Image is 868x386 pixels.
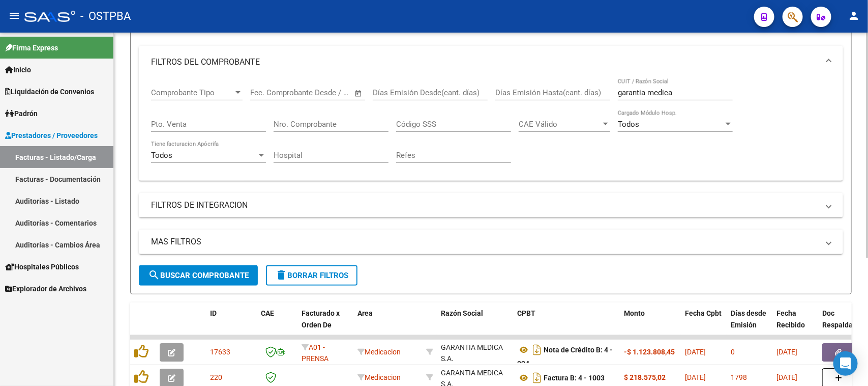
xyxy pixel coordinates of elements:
[302,343,328,363] span: A01 - PRENSA
[250,88,291,97] input: Fecha inicio
[727,302,772,347] datatable-header-cell: Días desde Emisión
[148,269,160,281] mat-icon: search
[139,265,258,286] button: Buscar Comprobante
[275,269,287,281] mat-icon: delete
[148,271,249,280] span: Buscar Comprobante
[530,342,544,358] i: Descargar documento
[139,78,843,181] div: FILTROS DEL COMPROBANTE
[517,309,535,317] span: CPBT
[210,348,230,356] span: 17633
[353,302,422,347] datatable-header-cell: Area
[151,88,233,97] span: Comprobante Tipo
[151,236,819,247] mat-panel-title: MAS FILTROS
[5,86,94,97] span: Liquidación de Convenios
[151,200,819,211] mat-panel-title: FILTROS DE INTEGRACION
[5,108,38,119] span: Padrón
[210,309,217,317] span: ID
[441,342,509,365] div: GARANTIA MEDICA S.A.
[257,302,297,347] datatable-header-cell: CAE
[519,120,601,129] span: CAE Válido
[776,348,797,356] span: [DATE]
[139,230,843,254] mat-expansion-panel-header: MAS FILTROS
[301,88,350,97] input: Fecha fin
[624,309,645,317] span: Monto
[517,346,613,368] strong: Nota de Crédito B: 4 - 324
[5,130,98,141] span: Prestadores / Proveedores
[530,370,544,386] i: Descargar documento
[5,283,86,294] span: Explorador de Archivos
[620,302,681,347] datatable-header-cell: Monto
[624,348,675,356] strong: -$ 1.123.808,45
[210,373,222,381] span: 220
[302,309,340,329] span: Facturado x Orden De
[441,342,509,363] div: 30708074949
[139,193,843,217] mat-expansion-panel-header: FILTROS DE INTEGRACION
[151,57,819,68] mat-panel-title: FILTROS DEL COMPROBANTE
[624,373,666,381] strong: $ 218.575,02
[357,348,401,356] span: Medicacion
[685,348,706,356] span: [DATE]
[5,261,79,272] span: Hospitales Públicos
[357,309,373,317] span: Area
[513,302,620,347] datatable-header-cell: CPBT
[357,373,401,381] span: Medicacion
[266,265,357,286] button: Borrar Filtros
[681,302,727,347] datatable-header-cell: Fecha Cpbt
[5,64,31,75] span: Inicio
[731,348,735,356] span: 0
[776,373,797,381] span: [DATE]
[776,309,805,329] span: Fecha Recibido
[685,309,722,317] span: Fecha Cpbt
[297,302,353,347] datatable-header-cell: Facturado x Orden De
[353,88,365,99] button: Open calendar
[822,309,868,329] span: Doc Respaldatoria
[261,309,274,317] span: CAE
[8,10,20,22] mat-icon: menu
[275,271,348,280] span: Borrar Filtros
[151,151,172,160] span: Todos
[833,351,858,376] div: Open Intercom Messenger
[5,42,58,53] span: Firma Express
[80,5,131,27] span: - OSTPBA
[685,373,706,381] span: [DATE]
[731,309,766,329] span: Días desde Emisión
[731,373,747,381] span: 1798
[441,309,483,317] span: Razón Social
[544,374,605,382] strong: Factura B: 4 - 1003
[206,302,257,347] datatable-header-cell: ID
[618,120,639,129] span: Todos
[139,46,843,78] mat-expansion-panel-header: FILTROS DEL COMPROBANTE
[848,10,860,22] mat-icon: person
[437,302,513,347] datatable-header-cell: Razón Social
[772,302,818,347] datatable-header-cell: Fecha Recibido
